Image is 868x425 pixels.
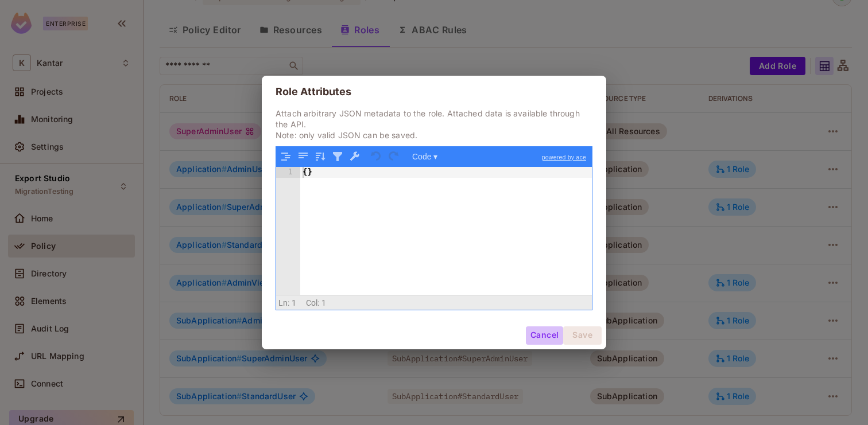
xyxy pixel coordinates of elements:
[262,76,606,108] h2: Role Attributes
[276,167,300,178] div: 1
[313,149,328,164] button: Sort contents
[296,149,311,164] button: Compact JSON data, remove all whitespaces (Ctrl+Shift+I)
[563,326,602,345] button: Save
[306,298,320,307] span: Col:
[386,149,401,164] button: Redo (Ctrl+Shift+Z)
[321,298,326,307] span: 1
[369,149,384,164] button: Undo last action (Ctrl+Z)
[536,147,592,167] a: powered by ace
[408,149,441,164] button: Code ▾
[278,298,289,307] span: Ln:
[278,149,293,164] button: Format JSON data, with proper indentation and line feeds (Ctrl+I)
[526,326,563,345] button: Cancel
[330,149,345,164] button: Filter, sort, or transform contents
[347,149,362,164] button: Repair JSON: fix quotes and escape characters, remove comments and JSONP notation, turn JavaScrip...
[276,108,592,141] p: Attach arbitrary JSON metadata to the role. Attached data is available through the API. Note: onl...
[292,298,296,307] span: 1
